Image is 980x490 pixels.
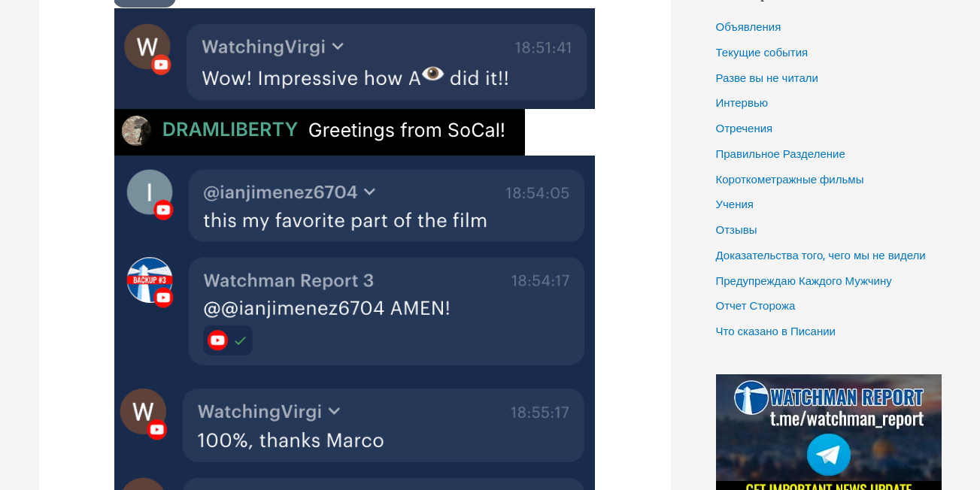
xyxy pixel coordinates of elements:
[716,71,818,85] a: Разве вы не читали
[716,223,757,237] a: Отзывы
[716,96,769,110] a: Интервью
[716,274,892,288] a: Предупреждаю Каждого Мужчину
[716,299,796,313] a: Отчет Сторожа
[716,173,864,186] a: Короткометражные фильмы
[716,16,942,343] nav: Категории
[716,198,754,211] a: Учения
[716,147,845,161] a: Правильное Разделение
[716,325,836,338] a: Что сказано в Писании
[716,122,773,135] a: Отречения
[716,20,781,34] a: Объявления
[716,46,809,59] a: Текущие события
[716,249,926,262] a: Доказательства того, чего мы не видели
